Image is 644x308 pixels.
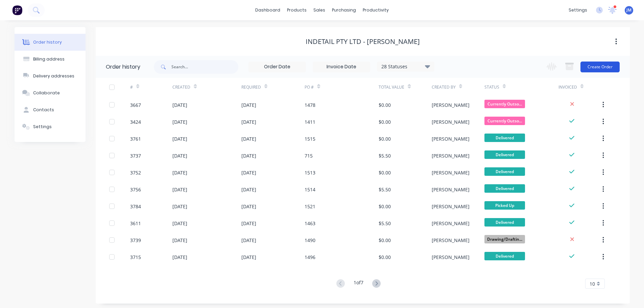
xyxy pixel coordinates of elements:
div: $0.00 [379,101,391,109]
div: 3737 [130,152,141,159]
div: Order history [33,39,62,45]
div: [DATE] [241,135,256,142]
div: [PERSON_NAME] [432,186,470,193]
span: Drawing/Draftin... [484,235,525,243]
div: $5.50 [379,152,391,159]
div: $0.00 [379,203,391,210]
div: [DATE] [241,254,256,261]
span: Delivered [484,252,525,260]
div: 3739 [130,237,141,244]
div: 1521 [305,203,315,210]
div: Settings [33,124,52,130]
div: Required [241,84,261,90]
div: [DATE] [172,254,187,261]
span: Delivered [484,218,525,227]
a: dashboard [252,5,284,15]
div: 715 [305,152,313,159]
input: Search... [171,60,238,74]
button: Create Order [580,62,620,72]
div: [DATE] [172,152,187,159]
div: $0.00 [379,237,391,244]
div: [DATE] [241,152,256,159]
div: [DATE] [241,169,256,176]
div: Contacts [33,107,54,113]
div: 1463 [305,220,315,227]
div: [PERSON_NAME] [432,152,470,159]
div: 1515 [305,135,315,142]
div: Status [484,78,558,96]
div: $5.50 [379,220,391,227]
span: Currently Outso... [484,100,525,108]
div: $5.50 [379,186,391,193]
span: Currently Outso... [484,117,525,125]
span: JM [626,7,631,13]
div: $0.00 [379,118,391,125]
div: 3752 [130,169,141,176]
span: Picked Up [484,201,525,210]
div: [PERSON_NAME] [432,254,470,261]
span: Delivered [484,167,525,176]
div: 1478 [305,101,315,109]
div: Order history [106,63,140,71]
button: Settings [15,118,86,135]
div: settings [565,5,591,15]
button: Delivery addresses [15,68,86,85]
img: Factory [12,5,22,15]
div: 3715 [130,254,141,261]
div: [DATE] [172,186,187,193]
div: 1514 [305,186,315,193]
div: [PERSON_NAME] [432,118,470,125]
div: productivity [359,5,392,15]
div: # [130,84,133,90]
span: 10 [590,280,595,287]
div: Delivery addresses [33,73,74,79]
div: $0.00 [379,169,391,176]
div: [DATE] [241,203,256,210]
div: 3761 [130,135,141,142]
div: # [130,78,172,96]
div: [PERSON_NAME] [432,135,470,142]
div: 3756 [130,186,141,193]
div: 1496 [305,254,315,261]
div: Invoiced [558,78,601,96]
div: [PERSON_NAME] [432,237,470,244]
input: Order Date [249,62,306,72]
div: 3667 [130,101,141,109]
div: PO # [305,78,379,96]
div: [DATE] [172,220,187,227]
button: Collaborate [15,85,86,101]
div: Invoiced [558,84,577,90]
span: Delivered [484,184,525,193]
div: 3424 [130,118,141,125]
div: [DATE] [241,186,256,193]
div: Created [172,78,241,96]
div: Total Value [379,78,431,96]
div: Created [172,84,190,90]
div: Required [241,78,305,96]
div: purchasing [329,5,359,15]
div: 1411 [305,118,315,125]
input: Invoice Date [313,62,370,72]
span: Delivered [484,134,525,142]
div: Indetail Pty Ltd - [PERSON_NAME] [306,38,420,46]
button: Contacts [15,101,86,118]
div: [DATE] [172,118,187,125]
div: Total Value [379,84,404,90]
div: [PERSON_NAME] [432,220,470,227]
div: products [284,5,310,15]
div: [DATE] [241,118,256,125]
div: 1490 [305,237,315,244]
div: [DATE] [241,237,256,244]
div: Created By [432,84,456,90]
div: [PERSON_NAME] [432,101,470,109]
div: [DATE] [241,220,256,227]
div: 1 of 7 [354,279,363,289]
div: sales [310,5,329,15]
div: [DATE] [172,101,187,109]
div: [DATE] [172,135,187,142]
div: [PERSON_NAME] [432,203,470,210]
div: 28 Statuses [377,63,434,70]
span: Delivered [484,150,525,159]
button: Billing address [15,51,86,68]
div: Status [484,84,499,90]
